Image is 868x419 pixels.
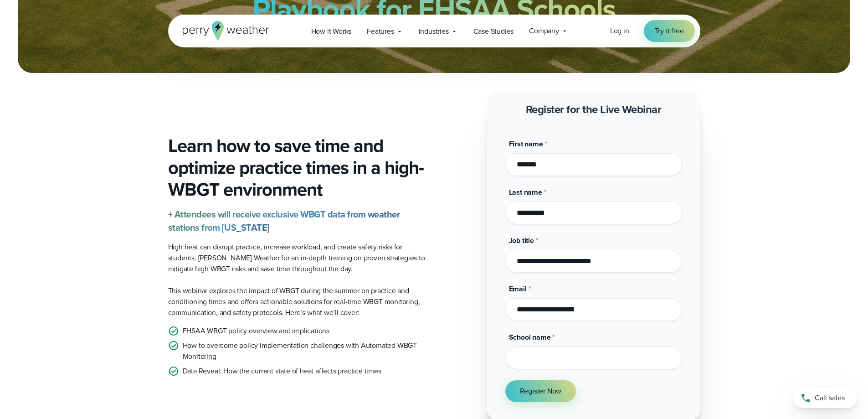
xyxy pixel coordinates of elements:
[311,26,352,37] span: How it Works
[509,235,534,246] span: Job title
[520,386,562,397] span: Register Now
[655,26,684,36] span: Try it free
[505,380,576,402] button: Register Now
[419,26,449,37] span: Industries
[183,326,329,336] p: FHSAA WBGT policy overview and implications
[367,26,394,37] span: Features
[303,22,360,41] a: How it Works
[526,101,662,118] strong: Register for the Live Webinar
[610,26,629,36] a: Log in
[509,139,543,149] span: First name
[168,207,400,234] strong: + Attendees will receive exclusive WBGT data from weather stations from [US_STATE]
[168,135,427,201] h3: Learn how to save time and optimize practice times in a high-WBGT environment
[509,332,551,342] span: School name
[529,26,559,36] span: Company
[509,187,542,197] span: Last name
[183,366,381,377] p: Data Reveal: How the current state of heat affects practice times
[509,284,527,294] span: Email
[168,285,427,318] p: This webinar explores the impact of WBGT during the summer on practice and conditioning times and...
[610,26,629,36] span: Log in
[168,242,427,274] p: High heat can disrupt practice, increase workload, and create safety risks for students. [PERSON_...
[644,20,695,42] a: Try it free
[183,340,427,362] p: How to overcome policy implementation challenges with Automated WBGT Monitoring
[815,393,845,403] span: Call sales
[473,26,514,37] span: Case Studies
[793,388,857,408] a: Call sales
[466,22,522,41] a: Case Studies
